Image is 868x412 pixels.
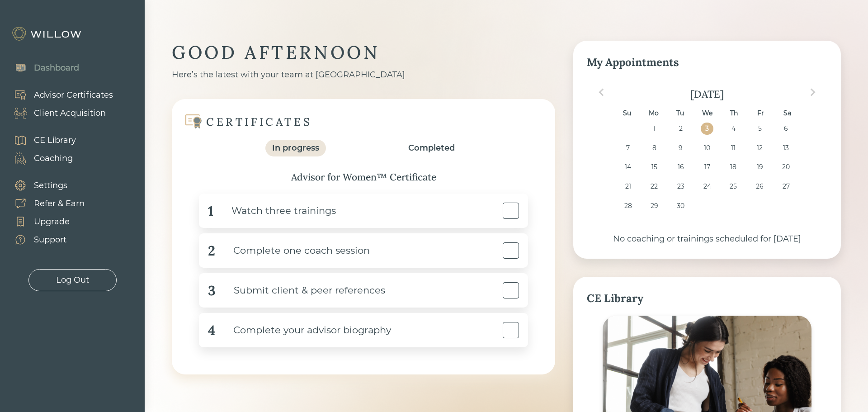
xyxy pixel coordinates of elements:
[34,62,79,74] div: Dashboard
[208,201,213,221] div: 1
[621,107,633,119] div: Su
[754,142,766,154] div: Choose Friday, September 12th, 2025
[648,161,660,173] div: Choose Monday, September 15th, 2025
[34,107,106,119] div: Client Acquisition
[781,107,793,119] div: Sa
[755,107,767,119] div: Fr
[622,142,634,154] div: Choose Sunday, September 7th, 2025
[622,180,634,193] div: Choose Sunday, September 21st, 2025
[5,149,76,167] a: Coaching
[674,107,686,119] div: Tu
[172,69,555,81] div: Here’s the latest with your team at [GEOGRAPHIC_DATA]
[675,200,687,212] div: Choose Tuesday, September 30th, 2025
[594,85,609,99] button: Previous Month
[675,180,687,193] div: Choose Tuesday, September 23rd, 2025
[780,161,792,173] div: Choose Saturday, September 20th, 2025
[208,320,215,341] div: 4
[648,142,660,154] div: Choose Monday, September 8th, 2025
[675,142,687,154] div: Choose Tuesday, September 9th, 2025
[272,142,319,154] div: In progress
[34,198,85,210] div: Refer & Earn
[780,142,792,154] div: Choose Saturday, September 13th, 2025
[208,241,215,261] div: 2
[780,180,792,193] div: Choose Saturday, September 27th, 2025
[5,59,79,77] a: Dashboard
[727,180,740,193] div: Choose Thursday, September 25th, 2025
[728,107,740,119] div: Th
[34,89,113,101] div: Advisor Certificates
[208,280,216,301] div: 3
[727,161,740,173] div: Choose Thursday, September 18th, 2025
[213,201,336,221] div: Watch three trainings
[34,216,70,228] div: Upgrade
[5,213,85,231] a: Upgrade
[647,107,660,119] div: Mo
[701,142,713,154] div: Choose Wednesday, September 10th, 2025
[34,234,66,246] div: Support
[648,123,660,135] div: Choose Monday, September 1st, 2025
[780,123,792,135] div: Choose Saturday, September 6th, 2025
[215,320,391,341] div: Complete your advisor biography
[5,131,76,149] a: CE Library
[590,123,824,219] div: month 2025-09
[754,123,766,135] div: Choose Friday, September 5th, 2025
[216,280,385,301] div: Submit client & peer references
[675,161,687,173] div: Choose Tuesday, September 16th, 2025
[701,123,713,135] div: Choose Wednesday, September 3rd, 2025
[34,180,67,192] div: Settings
[727,123,740,135] div: Choose Thursday, September 4th, 2025
[648,200,660,212] div: Choose Monday, September 29th, 2025
[215,241,370,261] div: Complete one coach session
[5,104,113,122] a: Client Acquisition
[190,170,537,185] div: Advisor for Women™ Certificate
[648,180,660,193] div: Choose Monday, September 22nd, 2025
[727,142,740,154] div: Choose Thursday, September 11th, 2025
[622,200,634,212] div: Choose Sunday, September 28th, 2025
[587,88,827,100] div: [DATE]
[5,194,85,213] a: Refer & Earn
[206,115,312,129] div: CERTIFICATES
[675,123,687,135] div: Choose Tuesday, September 2nd, 2025
[56,274,89,286] div: Log Out
[11,27,84,41] img: Willow
[5,176,85,194] a: Settings
[587,233,827,245] div: No coaching or trainings scheduled for [DATE]
[701,161,713,173] div: Choose Wednesday, September 17th, 2025
[5,86,113,104] a: Advisor Certificates
[587,54,827,71] div: My Appointments
[806,85,820,99] button: Next Month
[754,161,766,173] div: Choose Friday, September 19th, 2025
[701,180,713,193] div: Choose Wednesday, September 24th, 2025
[34,134,76,147] div: CE Library
[408,142,455,154] div: Completed
[34,152,73,165] div: Coaching
[587,290,827,307] div: CE Library
[622,161,634,173] div: Choose Sunday, September 14th, 2025
[701,107,713,119] div: We
[754,180,766,193] div: Choose Friday, September 26th, 2025
[172,41,555,64] div: GOOD AFTERNOON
